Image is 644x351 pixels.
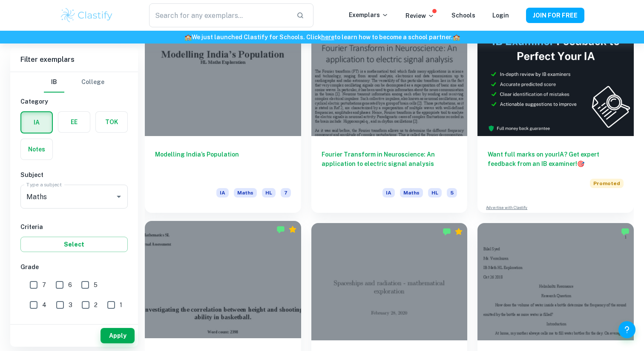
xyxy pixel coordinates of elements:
button: Open [113,191,125,203]
button: Notes [21,139,52,160]
span: 🏫 [453,34,460,41]
span: IA [216,188,229,197]
span: Maths [400,188,423,197]
h6: Modelling India’s Population [155,150,291,178]
a: Advertise with Clastify [486,205,527,211]
img: Clastify logo [60,7,114,24]
span: 1 [120,300,122,310]
img: Marked [621,227,630,236]
span: 7 [42,280,46,290]
span: Maths [234,188,257,197]
h6: Subject [20,170,128,180]
span: 🎯 [577,160,584,167]
label: Type a subject [26,181,62,188]
span: Promoted [590,179,624,188]
span: 7 [281,188,291,197]
a: here [321,34,334,41]
div: Filter type choice [44,72,104,93]
button: IB [44,72,64,93]
button: College [81,72,104,93]
a: Schools [451,12,475,19]
span: HL [428,188,442,197]
h6: Fourier Transform in Neuroscience: An application to electric signal analysis [322,150,457,178]
span: IA [382,188,395,197]
h6: Category [20,97,128,106]
span: HL [262,188,276,197]
a: Modelling India’s PopulationIAMathsHL7 [145,19,301,213]
button: IA [21,112,52,133]
h6: Grade [20,262,128,272]
button: Help and Feedback [618,321,635,338]
span: 4 [42,300,46,310]
button: Apply [101,328,135,343]
span: 5 [447,188,457,197]
div: Premium [288,225,297,234]
img: Marked [443,227,451,236]
button: EE [58,112,90,132]
h6: Criteria [20,222,128,232]
div: Premium [454,227,463,236]
span: 3 [69,300,72,310]
span: 6 [68,280,72,290]
button: Select [20,237,128,252]
img: Marked [276,225,285,234]
h6: Want full marks on your IA ? Get expert feedback from an IB examiner! [488,150,624,168]
span: 5 [94,280,98,290]
h6: We just launched Clastify for Schools. Click to learn how to become a school partner. [2,32,642,42]
span: 🏫 [184,34,192,41]
input: Search for any exemplars... [149,3,290,27]
a: Fourier Transform in Neuroscience: An application to electric signal analysisIAMathsHL5 [311,19,468,213]
button: TOK [96,112,127,132]
p: Exemplars [349,10,388,20]
button: JOIN FOR FREE [526,8,584,23]
p: Review [405,11,434,20]
h6: Filter exemplars [10,48,138,72]
a: Want full marks on yourIA? Get expert feedback from an IB examiner!PromotedAdvertise with Clastify [477,19,634,213]
span: 2 [94,300,98,310]
img: Thumbnail [477,19,634,136]
a: Login [492,12,509,19]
